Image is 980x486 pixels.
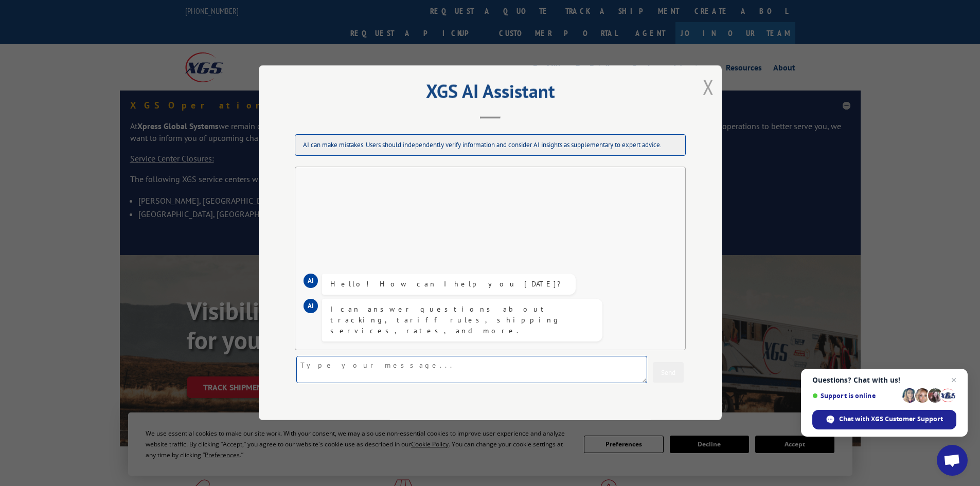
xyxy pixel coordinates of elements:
span: Questions? Chat with us! [812,376,956,384]
div: Hello! How can I help you [DATE]? [330,279,567,290]
div: AI [304,274,318,289]
h2: XGS AI Assistant [284,84,696,103]
button: Close modal [703,73,714,100]
div: AI [304,299,318,314]
a: Open chat [937,445,968,476]
span: Chat with XGS Customer Support [839,415,943,424]
button: Send [653,363,684,383]
span: Support is online [812,392,899,400]
span: Chat with XGS Customer Support [812,410,956,429]
div: AI can make mistakes. Users should independently verify information and consider AI insights as s... [295,135,686,156]
div: I can answer questions about tracking, tariff rules, shipping services, rates, and more. [330,304,594,337]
